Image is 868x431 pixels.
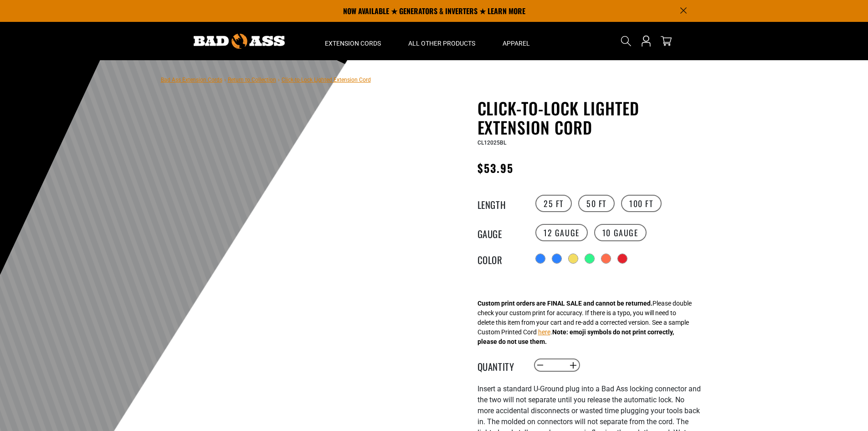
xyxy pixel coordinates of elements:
[538,327,550,337] button: here
[594,224,647,241] label: 10 Gauge
[489,22,544,60] summary: Apparel
[578,195,615,212] label: 50 FT
[478,227,523,239] legend: Gauge
[224,77,226,83] span: ›
[535,224,588,241] label: 12 Gauge
[161,74,371,85] nav: breadcrumbs
[619,34,633,48] summary: Search
[278,77,280,83] span: ›
[478,197,523,209] legend: Length
[478,328,674,345] strong: Note: emoji symbols do not print correctly, please do not use them.
[282,77,371,83] span: Click-to-Lock Lighted Extension Cord
[478,99,701,137] h1: Click-to-Lock Lighted Extension Cord
[535,195,572,212] label: 25 FT
[478,253,523,265] legend: Color
[621,195,662,212] label: 100 FT
[194,34,285,49] img: Bad Ass Extension Cords
[408,39,475,47] span: All Other Products
[478,160,514,176] span: $53.95
[395,22,489,60] summary: All Other Products
[478,140,506,146] span: CL12025BL
[478,299,692,347] div: Please double check your custom print for accuracy. If there is a typo, you will need to delete t...
[311,22,395,60] summary: Extension Cords
[325,39,381,47] span: Extension Cords
[161,77,222,83] a: Bad Ass Extension Cords
[228,77,276,83] a: Return to Collection
[478,300,652,307] strong: Custom print orders are FINAL SALE and cannot be returned.
[478,359,523,371] label: Quantity
[503,39,530,47] span: Apparel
